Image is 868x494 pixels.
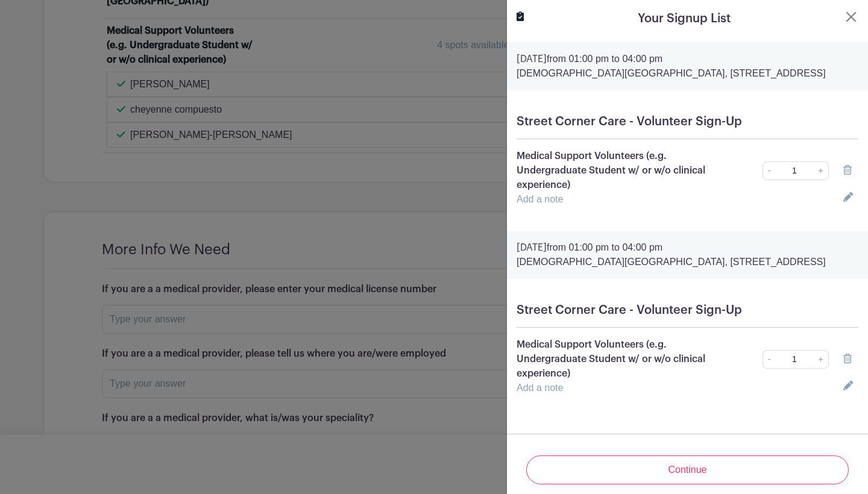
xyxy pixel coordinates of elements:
p: from 01:00 pm to 04:00 pm [517,52,858,66]
strong: [DATE] [517,54,547,64]
p: Medical Support Volunteers (e.g. Undergraduate Student w/ or w/o clinical experience) [517,149,710,192]
a: Add a note [517,383,563,393]
p: Medical Support Volunteers (e.g. Undergraduate Student w/ or w/o clinical experience) [517,337,710,381]
p: [DEMOGRAPHIC_DATA][GEOGRAPHIC_DATA], [STREET_ADDRESS] [517,255,858,269]
h5: Street Corner Care - Volunteer Sign-Up [517,303,858,317]
a: + [814,350,829,369]
p: from 01:00 pm to 04:00 pm [517,240,858,255]
p: [DEMOGRAPHIC_DATA][GEOGRAPHIC_DATA], [STREET_ADDRESS] [517,66,858,81]
h5: Street Corner Care - Volunteer Sign-Up [517,114,858,129]
a: + [814,161,829,180]
button: Close [844,10,858,24]
h5: Your Signup List [638,10,731,28]
a: Add a note [517,194,563,204]
strong: [DATE] [517,243,547,252]
input: Continue [526,455,849,484]
a: - [763,350,776,369]
a: - [763,161,776,180]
